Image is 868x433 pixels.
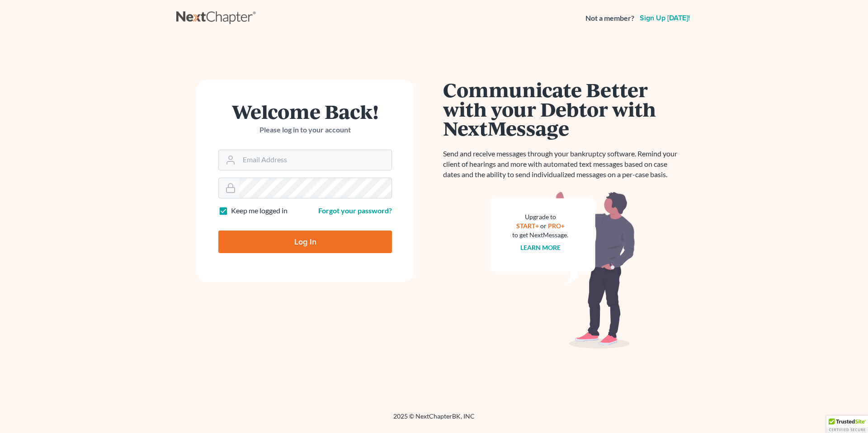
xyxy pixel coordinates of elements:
[218,231,392,253] input: Log In
[231,206,288,216] label: Keep me logged in
[638,14,692,22] a: Sign up [DATE]!
[826,416,868,433] div: TrustedSite Certified
[218,102,392,121] h1: Welcome Back!
[540,222,547,230] span: or
[491,191,635,349] img: nextmessage_bg-59042aed3d76b12b5cd301f8e5b87938c9018125f34e5fa2b7a6b67550977c72.svg
[548,222,565,230] a: PRO+
[318,206,392,215] a: Forgot your password?
[239,150,392,170] input: Email Address
[520,244,561,251] a: Learn more
[512,212,568,221] div: Upgrade to
[512,231,568,240] div: to get NextMessage.
[585,13,634,24] strong: Not a member?
[516,222,539,230] a: START+
[443,149,683,180] p: Send and receive messages through your bankruptcy software. Remind your client of hearings and mo...
[218,125,392,135] p: Please log in to your account
[443,80,683,138] h1: Communicate Better with your Debtor with NextMessage
[176,412,692,428] div: 2025 © NextChapterBK, INC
